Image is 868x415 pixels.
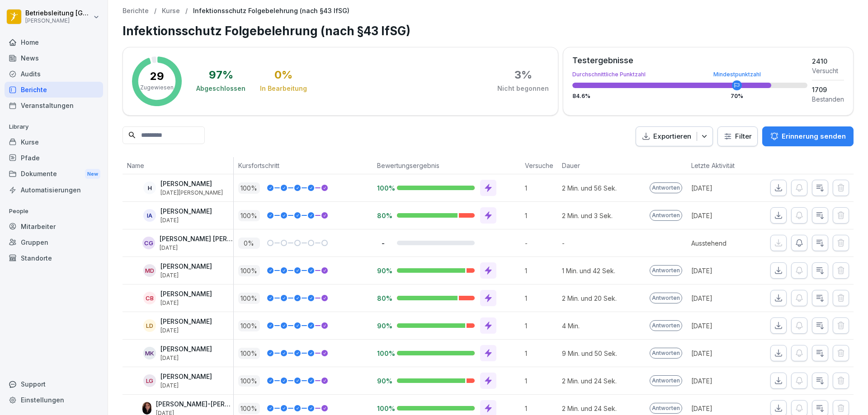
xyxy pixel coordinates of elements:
[160,355,212,361] p: [DATE]
[5,219,103,234] a: Mitarbeiter
[5,204,103,219] p: People
[377,266,390,275] p: 90%
[238,182,260,194] p: 100 %
[691,238,756,248] p: Ausstehend
[5,234,103,250] a: Gruppen
[154,7,156,15] p: /
[562,266,615,275] p: 1 Min. und 42 Sek.
[525,404,557,413] p: 1
[731,93,743,99] div: 70 %
[5,376,103,392] div: Support
[377,161,516,170] p: Bewertungsergebnis
[650,210,682,221] p: Antworten
[185,7,188,15] p: /
[636,126,713,147] button: Exportieren
[143,292,156,304] div: CB
[5,134,103,150] a: Kurse
[127,161,229,170] p: Name
[238,161,368,170] p: Kursfortschritt
[377,322,390,330] p: 90%
[525,211,557,220] p: 1
[5,166,103,182] a: DokumenteNew
[160,190,223,196] p: [DATE][PERSON_NAME]
[562,321,604,331] p: 4 Min.
[691,294,756,303] p: [DATE]
[377,404,390,413] p: 100%
[562,404,617,413] p: 2 Min. und 24 Sek.
[691,183,756,193] p: [DATE]
[5,34,103,50] a: Home
[143,319,156,332] div: LD
[160,263,212,270] p: [PERSON_NAME]
[812,85,844,94] div: 1709
[562,376,617,386] p: 2 Min. und 24 Sek.
[650,403,682,414] p: Antworten
[209,70,233,80] div: 97 %
[650,320,682,331] p: Antworten
[142,237,155,249] div: CG
[377,349,390,358] p: 100%
[160,217,212,224] p: [DATE]
[525,161,553,170] p: Versuche
[160,235,233,243] p: [PERSON_NAME] [PERSON_NAME]
[238,210,260,221] p: 100 %
[562,349,617,358] p: 9 Min. und 50 Sek.
[5,82,103,98] div: Berichte
[5,182,103,198] div: Automatisierungen
[162,7,180,15] p: Kurse
[25,18,91,24] p: [PERSON_NAME]
[5,250,103,266] div: Standorte
[650,293,682,303] p: Antworten
[525,321,557,331] p: 1
[718,127,757,146] button: Filter
[691,404,756,413] p: [DATE]
[5,166,103,182] div: Dokumente
[525,376,557,386] p: 1
[160,318,212,326] p: [PERSON_NAME]
[650,265,682,276] p: Antworten
[5,98,103,113] a: Veranstaltungen
[140,84,174,92] p: Zugewiesen
[5,150,103,166] a: Pfade
[193,7,349,15] p: Infektionsschutz Folgebelehrung (nach §43 IfSG)
[143,209,156,222] div: IA
[160,272,212,279] p: [DATE]
[238,403,260,414] p: 100 %
[562,238,604,248] p: -
[525,349,557,358] p: 1
[691,266,756,275] p: [DATE]
[377,377,390,385] p: 90%
[782,131,846,141] p: Erinnerung senden
[156,401,233,408] p: [PERSON_NAME]-[PERSON_NAME]
[653,131,691,142] p: Exportieren
[143,347,156,359] div: MK
[5,392,103,408] a: Einstellungen
[5,66,103,82] a: Audits
[377,211,390,220] p: 80%
[238,238,260,249] p: 0 %
[123,7,149,15] p: Berichte
[762,126,854,146] button: Erinnerung senden
[5,120,103,134] p: Library
[5,50,103,66] a: News
[123,22,854,40] h1: Infektionsschutz Folgebelehrung (nach §43 IfSG)
[691,211,756,220] p: [DATE]
[150,71,164,82] p: 29
[160,327,212,334] p: [DATE]
[497,84,549,93] div: Nicht begonnen
[562,211,613,220] p: 2 Min. und 3 Sek.
[691,321,756,331] p: [DATE]
[377,184,390,192] p: 100%
[562,183,617,193] p: 2 Min. und 56 Sek.
[160,345,212,353] p: [PERSON_NAME]
[143,182,156,194] div: H
[160,290,212,298] p: [PERSON_NAME]
[562,294,617,303] p: 2 Min. und 20 Sek.
[691,376,756,386] p: [DATE]
[572,56,807,65] div: Testergebnisse
[691,161,752,170] p: Letzte Aktivität
[143,374,156,387] div: LG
